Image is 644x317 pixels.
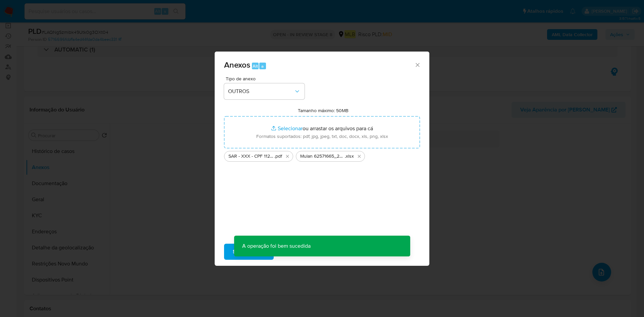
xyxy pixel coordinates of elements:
[274,153,282,160] span: .pdf
[355,152,363,160] button: Excluir Mulan 62571665_2025_09_01_17_14_44.xlsx
[224,244,274,260] button: Subir arquivo
[261,63,264,69] span: a
[283,152,291,160] button: Excluir SAR - XXX - CPF 11281663808 - JOZAIL JOSE DA COSTA.pdf
[414,62,420,68] button: Fechar
[234,236,319,256] p: A operação foi bem sucedida
[228,88,294,95] span: OUTROS
[224,59,250,71] span: Anexos
[226,76,306,81] span: Tipo de anexo
[224,148,420,162] ul: Arquivos selecionados
[300,153,345,160] span: Mulan 62571665_2025_09_01_17_14_44
[228,153,274,160] span: SAR - XXX - CPF 11281663808 - [PERSON_NAME]
[285,244,307,259] span: Cancelar
[345,153,354,160] span: .xlsx
[233,244,265,259] span: Subir arquivo
[298,107,348,113] label: Tamanho máximo: 50MB
[253,63,258,69] span: Alt
[224,83,305,99] button: OUTROS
